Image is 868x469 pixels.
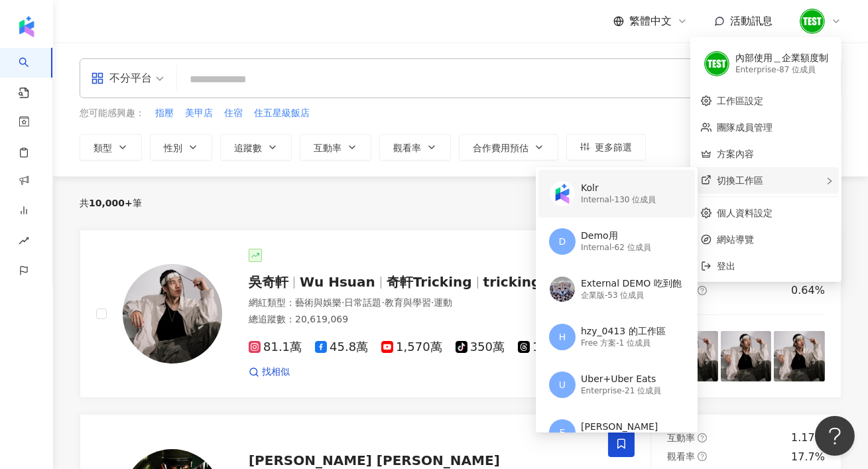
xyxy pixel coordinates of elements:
span: D [559,234,566,249]
div: Free 方案 - 1 位成員 [581,338,666,349]
span: 合作費用預估 [473,143,528,153]
span: 吳奇軒 [249,274,288,290]
span: 觀看率 [667,451,695,462]
span: 您可能感興趣： [80,107,145,120]
img: unnamed.png [704,51,729,76]
span: 14.9萬 [518,340,571,354]
div: hzy_0413 的工作區 [581,325,666,338]
span: · [381,297,384,308]
img: logo icon [16,16,37,37]
span: 更多篩選 [595,142,632,153]
div: 不分平台 [91,68,152,89]
span: 美甲店 [185,107,213,120]
span: 運動 [434,297,452,308]
span: 指壓 [155,107,174,120]
div: 內部使用＿企業額度制 [735,52,828,65]
div: External DEMO 吃到飽 [581,277,682,291]
span: 45.8萬 [315,340,368,354]
span: 類型 [93,143,112,153]
span: H [559,330,566,344]
img: Screen%20Shot%202021-07-26%20at%202.59.10%20PM%20copy.png [550,277,575,302]
span: 活動訊息 [730,15,773,27]
span: 登出 [717,261,735,271]
span: 觀看率 [393,143,421,153]
div: 17.7% [791,450,825,464]
span: question-circle [698,433,707,442]
img: post-image [721,331,772,382]
span: appstore [91,72,104,85]
div: Kolr [581,182,656,195]
span: Wu Hsuan [300,274,375,290]
span: · [341,297,344,308]
span: 350萬 [456,340,505,354]
div: [PERSON_NAME] [581,421,658,434]
a: 找相似 [249,366,290,379]
span: tricking_wu [483,274,570,290]
div: Enterprise - 21 位成員 [581,385,661,397]
span: 找相似 [262,366,290,379]
div: Demo用 [581,230,651,243]
button: 更多篩選 [566,134,646,161]
span: question-circle [698,286,707,295]
button: 住宿 [223,106,243,121]
span: question-circle [698,452,707,461]
div: Uber+Uber Eats [581,373,661,386]
span: 互動率 [667,433,695,443]
span: 住五星級飯店 [254,107,310,120]
div: 總追蹤數 ： 20,619,069 [249,313,592,326]
div: 共 筆 [80,198,142,208]
span: 互動率 [314,143,341,153]
span: 日常話題 [344,297,381,308]
span: 切換工作區 [717,175,763,186]
a: 個人資料設定 [717,208,773,218]
span: [PERSON_NAME] [PERSON_NAME] [249,452,500,468]
iframe: Help Scout Beacon - Open [815,416,855,456]
button: 住五星級飯店 [253,106,310,121]
span: 1,570萬 [381,340,442,354]
span: E [560,425,566,440]
a: KOL Avatar吳奇軒Wu Hsuan奇軒Trickingtricking_wu網紅類型：藝術與娛樂·日常話題·教育與學習·運動總追蹤數：20,619,06981.1萬45.8萬1,570萬... [80,230,841,399]
a: 工作區設定 [717,96,763,106]
button: 觀看率 [379,134,451,161]
span: 奇軒Tricking [387,274,472,290]
button: 類型 [80,134,142,161]
div: Internal - 62 位成員 [581,242,651,253]
span: 教育與學習 [385,297,431,308]
div: Enterprise - 87 位成員 [735,64,828,76]
a: 方案內容 [717,149,754,159]
span: 住宿 [224,107,243,120]
span: 繁體中文 [629,14,672,29]
div: 0.64% [791,283,825,298]
img: post-image [774,331,825,382]
img: Kolr%20app%20icon%20%281%29.png [550,181,575,206]
span: 性別 [164,143,182,153]
div: 企業版 - 53 位成員 [581,290,682,301]
span: rise [19,228,29,257]
span: right [826,177,834,185]
button: 指壓 [155,106,174,121]
button: 合作費用預估 [459,134,558,161]
span: 網站導覽 [717,232,831,247]
div: 1.17% [791,431,825,445]
span: 81.1萬 [249,340,302,354]
span: 10,000+ [89,198,133,208]
button: 美甲店 [184,106,214,121]
img: KOL Avatar [123,264,222,364]
a: search [19,48,45,100]
span: · [431,297,434,308]
button: 追蹤數 [220,134,292,161]
a: 團隊成員管理 [717,122,773,133]
div: Internal - 130 位成員 [581,194,656,206]
span: 藝術與娛樂 [295,297,341,308]
span: U [559,377,566,392]
div: 網紅類型 ： [249,297,592,310]
img: unnamed.png [800,9,825,34]
button: 互動率 [300,134,371,161]
span: 追蹤數 [234,143,262,153]
button: 性別 [150,134,212,161]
